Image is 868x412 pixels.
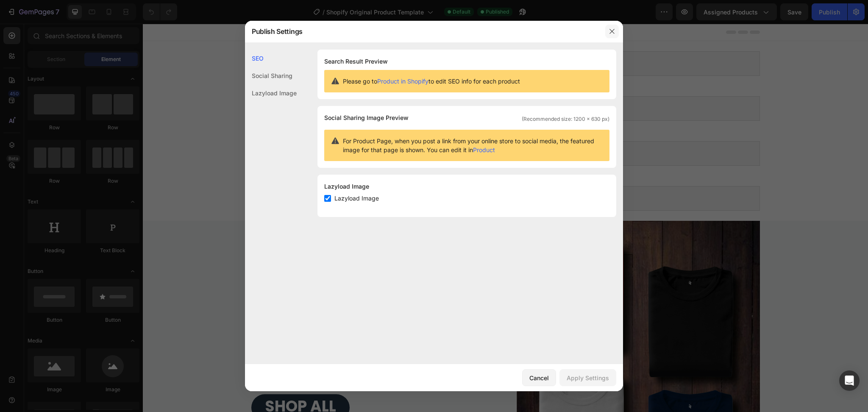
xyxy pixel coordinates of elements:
[324,113,409,123] span: Social Sharing Image Preview
[122,372,193,393] span: SHOP ALL
[109,224,291,298] strong: Your style. Your space.
[839,370,860,391] div: Open Intercom Messenger
[559,369,616,386] button: Apply Settings
[522,115,609,123] span: (Recommended size: 1200 x 630 px)
[245,20,601,42] div: Publish Settings
[343,136,603,154] span: For Product Page, when you post a link from your online store to social media, the featured image...
[335,125,404,135] span: Shopify section: _blocks
[529,373,549,382] div: Cancel
[108,370,207,397] a: SHOP ALL
[245,84,297,102] div: Lazyload Image
[334,193,379,203] span: Lazyload Image
[317,35,421,45] span: Shopify section: product-information
[324,181,609,192] div: Lazyload Image
[567,373,609,382] div: Apply Settings
[324,56,609,67] h1: Search Result Preview
[109,306,342,350] span: Minimalist Apparel Built For Comfort, Confidence, And Clarity. Understated pieces that speak with...
[245,50,297,67] div: SEO
[245,67,297,84] div: Social Sharing
[308,80,431,90] span: Shopify section: product-recommendations
[473,146,495,153] a: Product
[377,78,428,85] a: Product in Shopify
[522,369,556,386] button: Cancel
[343,77,520,86] span: Please go to to edit SEO info for each product
[335,170,404,180] span: Shopify section: _blocks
